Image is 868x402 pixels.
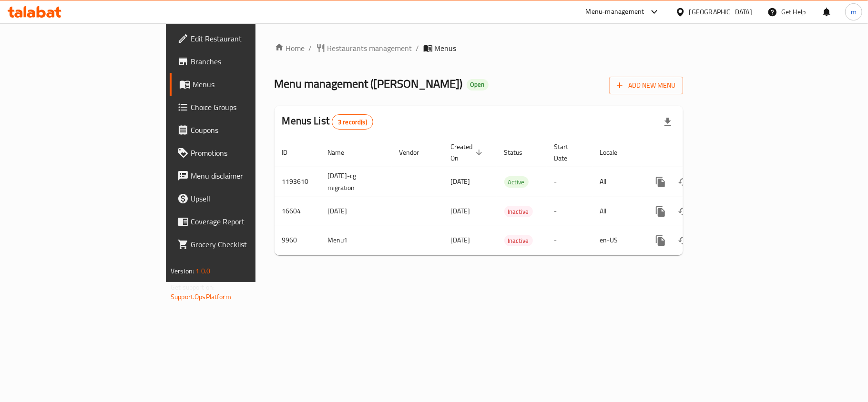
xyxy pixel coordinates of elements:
td: - [547,167,592,197]
td: All [592,197,642,226]
span: Inactive [504,206,533,217]
li: / [416,42,419,54]
button: more [649,171,672,193]
div: Menu-management [586,6,644,18]
button: more [649,229,672,252]
h2: Menus List [282,114,373,130]
span: Get support on: [171,281,214,293]
button: Add New Menu [609,77,683,94]
td: - [547,226,592,255]
td: - [547,197,592,226]
span: ID [282,147,300,158]
th: Actions [642,138,748,167]
span: Created On [451,141,485,164]
a: Menu disclaimer [170,164,311,187]
span: Start Date [554,141,581,164]
span: Grocery Checklist [191,239,303,250]
span: Version: [171,265,194,277]
span: Choice Groups [191,101,303,113]
span: Branches [191,56,303,67]
span: 1.0.0 [195,265,210,277]
span: Active [504,177,529,188]
span: Upsell [191,193,303,204]
td: en-US [592,226,642,255]
a: Grocery Checklist [170,233,311,256]
button: more [649,200,672,223]
nav: breadcrumb [275,42,683,54]
span: Coverage Report [191,216,303,227]
span: Promotions [191,147,303,159]
span: 3 record(s) [332,118,373,127]
span: Add New Menu [617,80,675,91]
span: Name [328,147,357,158]
td: [DATE]-cg migration [320,167,392,197]
span: Edit Restaurant [191,33,303,44]
a: Menus [170,73,311,96]
div: Inactive [504,206,533,217]
td: Menu1 [320,226,392,255]
div: [GEOGRAPHIC_DATA] [689,7,752,17]
button: Change Status [672,200,695,223]
span: Menus [435,42,457,54]
span: Inactive [504,235,533,246]
span: [DATE] [451,234,470,246]
span: Menu disclaimer [191,170,303,181]
a: Restaurants management [316,42,412,54]
span: [DATE] [451,175,470,188]
span: Menu management ( [PERSON_NAME] ) [275,73,463,94]
span: Status [504,147,535,158]
a: Coupons [170,119,311,141]
span: m [851,7,857,17]
div: Export file [656,111,679,133]
span: Menus [193,79,303,90]
a: Edit Restaurant [170,27,311,50]
a: Upsell [170,187,311,210]
td: [DATE] [320,197,392,226]
span: Coupons [191,124,303,136]
table: enhanced table [275,138,748,255]
span: Open [467,80,489,89]
span: [DATE] [451,205,470,217]
span: Locale [600,147,630,158]
a: Promotions [170,141,311,164]
span: Restaurants management [327,42,412,54]
a: Branches [170,50,311,73]
a: Coverage Report [170,210,311,233]
button: Change Status [672,171,695,193]
button: Change Status [672,229,695,252]
div: Active [504,176,529,188]
div: Total records count [332,114,373,130]
span: Vendor [399,147,432,158]
a: Choice Groups [170,96,311,119]
td: All [592,167,642,197]
a: Support.OpsPlatform [171,291,231,303]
